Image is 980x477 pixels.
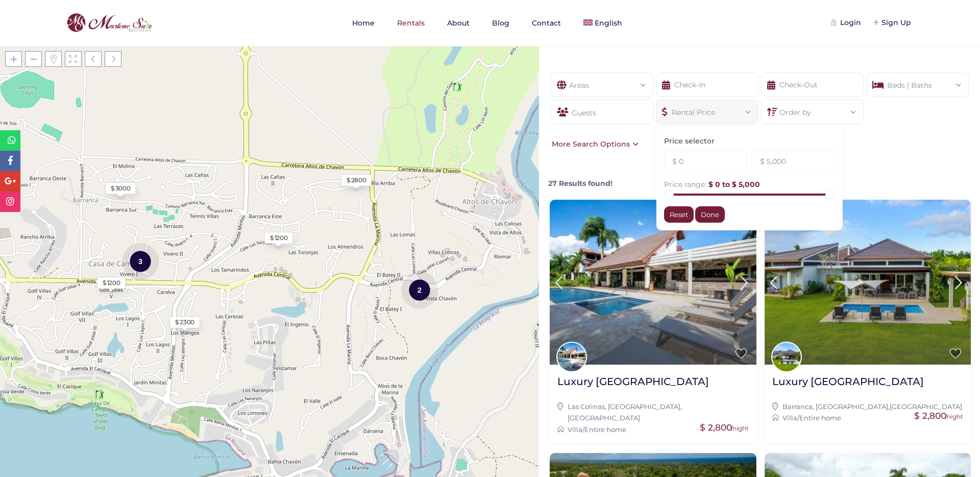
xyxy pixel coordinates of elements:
div: $ 2300 [175,318,194,327]
h2: Luxury [GEOGRAPHIC_DATA] [557,375,709,388]
img: Luxury Villa Cañas [765,200,971,365]
div: Login [832,17,861,28]
div: 3 [122,242,159,280]
div: Areas [559,73,645,91]
div: 2 [401,271,438,309]
div: Order by [769,100,855,118]
div: Loading Maps [193,132,346,186]
div: More Search Options [549,138,639,150]
div: $ 1200 [103,278,120,288]
a: Las Colinas, [GEOGRAPHIC_DATA] [568,402,680,411]
h2: Luxury [GEOGRAPHIC_DATA] [772,375,924,388]
div: Sign Up [874,17,911,28]
div: 27 Results found! [546,170,975,189]
div: / [772,412,964,423]
div: $ 1200 [270,233,288,243]
div: , [557,401,749,424]
input: Check-Out [761,73,864,97]
div: $ 3000 [111,184,131,193]
div: Done [695,206,725,223]
a: [GEOGRAPHIC_DATA] [568,414,640,422]
img: logo [64,11,155,35]
img: Luxury Villa Colinas [550,200,756,365]
div: Beds | Baths [874,73,961,91]
h3: Price selector [664,136,835,146]
label: Price range: [664,181,706,188]
a: Luxury [GEOGRAPHIC_DATA] [557,375,709,396]
div: Rental Price [664,100,750,118]
a: Entire home [799,414,841,422]
input: Check-In [656,73,758,97]
a: Entire home [584,425,626,434]
div: Reset [664,206,694,223]
div: $ 2800 [347,176,366,185]
span: $ 0 to $ 5,000 [708,180,760,189]
div: Guests [551,100,653,124]
a: Luxury [GEOGRAPHIC_DATA] [772,375,924,396]
a: Barranca, [GEOGRAPHIC_DATA] [782,402,888,411]
div: / [557,424,749,435]
span: English [595,18,622,28]
a: [GEOGRAPHIC_DATA] [890,402,962,411]
div: , [772,401,964,412]
a: Villa [568,425,582,434]
a: Villa [782,414,797,422]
